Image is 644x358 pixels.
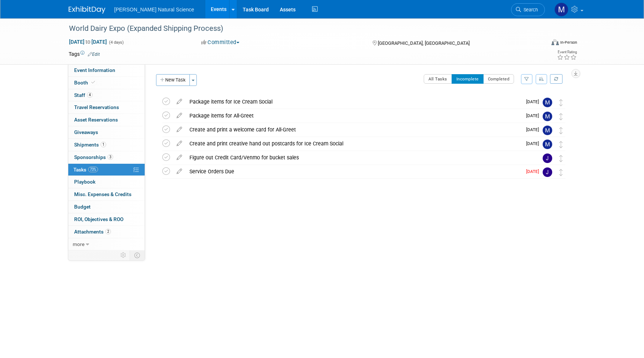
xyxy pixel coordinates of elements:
[74,92,93,98] span: Staff
[551,39,559,45] img: Format-Inperson.png
[526,141,543,146] span: [DATE]
[543,153,552,163] img: Jennifer Bullock
[156,74,190,86] button: New Task
[543,126,552,135] img: Meggie Asche
[68,176,145,188] a: Playbook
[173,140,186,147] a: edit
[66,22,534,35] div: World Dairy Expo (Expanded Shipping Process)
[559,113,563,120] i: Move task
[74,229,111,235] span: Attachments
[550,74,562,84] a: Refresh
[378,40,470,46] span: [GEOGRAPHIC_DATA], [GEOGRAPHIC_DATA]
[199,39,242,46] button: Committed
[186,137,522,150] div: Create and print creative hand out postcards for Ice Cream Social
[74,216,123,222] span: ROI, Objectives & ROO
[424,74,452,84] button: All Tasks
[511,3,545,16] a: Search
[559,155,563,162] i: Move task
[186,123,522,136] div: Create and print a welcome card for All-Greet
[114,7,194,12] span: [PERSON_NAME] Natural Science
[101,142,106,147] span: 1
[84,39,91,45] span: to
[173,98,186,105] a: edit
[74,179,95,185] span: Playbook
[68,101,145,113] a: Travel Reservations
[91,80,95,84] i: Booth reservation complete
[526,169,543,174] span: [DATE]
[74,154,113,160] span: Sponsorships
[68,126,145,138] a: Giveaways
[543,112,552,121] img: Meggie Asche
[87,92,93,98] span: 4
[554,3,568,17] img: Meggie Asche
[186,109,522,122] div: Package items for All-Greet
[68,164,145,176] a: Tasks73%
[88,52,100,57] a: Edit
[74,191,131,197] span: Misc. Expenses & Credits
[173,112,186,119] a: edit
[68,226,145,238] a: Attachments2
[186,151,528,164] div: Figure out Credit Card/Venmo for bucket sales
[543,98,552,107] img: Meggie Asche
[74,142,106,148] span: Shipments
[173,154,186,161] a: edit
[108,40,124,45] span: (4 days)
[173,168,186,175] a: edit
[69,39,107,45] span: [DATE] [DATE]
[68,77,145,89] a: Booth
[526,113,543,118] span: [DATE]
[105,229,111,234] span: 2
[559,169,563,176] i: Move task
[69,50,100,58] td: Tags
[68,64,145,76] a: Event Information
[74,104,119,110] span: Travel Reservations
[73,241,84,247] span: more
[526,99,543,104] span: [DATE]
[108,154,113,160] span: 3
[130,250,145,260] td: Toggle Event Tabs
[68,151,145,163] a: Sponsorships3
[186,165,522,178] div: Service Orders Due
[74,129,98,135] span: Giveaways
[88,167,98,172] span: 73%
[68,238,145,250] a: more
[560,40,577,45] div: In-Person
[68,139,145,151] a: Shipments1
[74,67,115,73] span: Event Information
[559,127,563,134] i: Move task
[559,99,563,106] i: Move task
[68,213,145,225] a: ROI, Objectives & ROO
[543,167,552,177] img: Jennifer Bullock
[68,89,145,101] a: Staff4
[186,95,522,108] div: Package items for Ice Cream Social
[557,50,577,54] div: Event Rating
[68,201,145,213] a: Budget
[543,140,552,149] img: Meggie Asche
[74,117,118,123] span: Asset Reservations
[559,141,563,148] i: Move task
[483,74,514,84] button: Completed
[69,6,105,14] img: ExhibitDay
[452,74,484,84] button: Incomplete
[68,188,145,200] a: Misc. Expenses & Credits
[117,250,130,260] td: Personalize Event Tab Strip
[521,7,538,12] span: Search
[173,126,186,133] a: edit
[526,127,543,132] span: [DATE]
[74,80,97,86] span: Booth
[502,38,577,49] div: Event Format
[68,114,145,126] a: Asset Reservations
[73,167,98,173] span: Tasks
[74,204,91,210] span: Budget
